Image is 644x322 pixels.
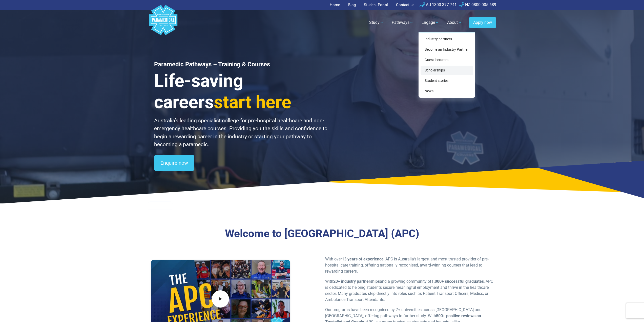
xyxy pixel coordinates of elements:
[154,117,328,149] p: Australia’s leading specialist college for pre-hospital healthcare and non-emergency healthcare c...
[421,66,473,75] a: Scholarships
[333,279,380,284] strong: 20+ industry partnerships
[154,155,194,171] a: Enquire now
[389,15,417,30] a: Pathways
[214,92,291,112] span: start here
[421,45,473,54] a: Become an Industry Partner
[421,76,473,85] a: Student stories
[366,15,387,30] a: Study
[444,15,465,30] a: About
[419,32,475,98] div: Engage
[342,257,384,261] strong: 13 years of experience
[421,55,473,65] a: Guest lecturers
[420,2,457,7] a: AU 1300 377 741
[469,17,496,28] a: Apply now
[177,227,467,240] h3: Welcome to [GEOGRAPHIC_DATA] (APC)
[154,70,328,113] h3: Life-saving careers
[431,279,484,284] strong: 1,000+ successful graduates
[459,2,496,7] a: NZ 0800 005 689
[325,278,493,303] p: With and a growing community of , APC is dedicated to helping students secure meaningful employme...
[325,256,493,274] p: With over , APC is Australia’s largest and most trusted provider of pre-hospital care training, o...
[154,61,328,68] h1: Paramedic Pathways – Training & Courses
[421,86,473,96] a: News
[419,15,442,30] a: Engage
[148,10,178,35] a: Australian Paramedical College
[421,34,473,44] a: Industry partners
